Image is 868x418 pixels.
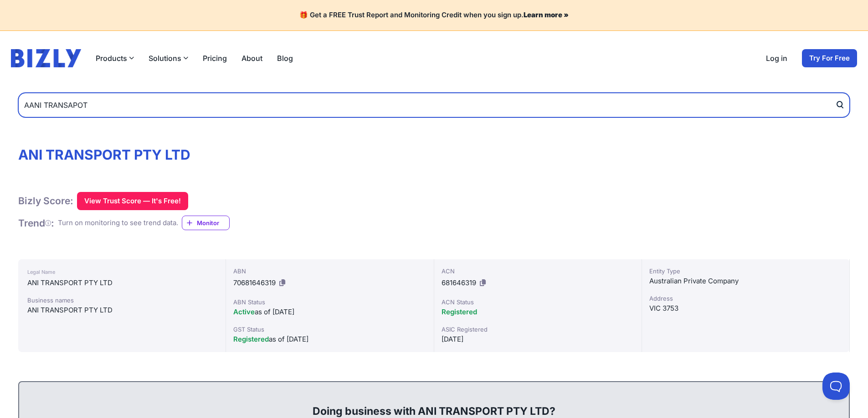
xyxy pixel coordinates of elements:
[649,303,842,314] div: VIC 3753
[27,277,216,288] div: ANI TRANSPORT PTY LTD
[649,276,842,287] div: Australian Private Company
[233,297,426,307] div: ABN Status
[27,305,216,316] div: ANI TRANSPORT PTY LTD
[822,373,850,400] iframe: Toggle Customer Support
[11,11,857,20] h4: 🎁 Get a FREE Trust Report and Monitoring Credit when you sign up.
[77,192,188,210] button: View Trust Score — It's Free!
[233,307,426,317] div: as of [DATE]
[96,53,134,64] button: Products
[442,267,634,276] div: ACN
[18,217,54,229] h1: Trend :
[27,267,216,277] div: Legal Name
[442,334,634,345] div: [DATE]
[442,278,476,287] span: 681646319
[766,53,787,64] a: Log in
[182,216,230,230] a: Monitor
[18,195,73,207] h1: Bizly Score:
[649,267,842,276] div: Entity Type
[18,93,850,117] input: Search by Name, ABN or ACN
[649,294,842,303] div: Address
[18,146,850,163] h1: ANI TRANSPORT PTY LTD
[442,307,477,316] span: Registered
[277,53,293,64] a: Blog
[233,307,255,316] span: Active
[442,325,634,334] div: ASIC Registered
[233,267,426,276] div: ABN
[241,53,262,64] a: About
[524,10,569,19] a: Learn more »
[233,325,426,334] div: GST Status
[802,49,857,67] a: Try For Free
[27,296,216,305] div: Business names
[149,53,188,64] button: Solutions
[203,53,227,64] a: Pricing
[442,297,634,307] div: ACN Status
[233,278,276,287] span: 70681646319
[233,334,426,345] div: as of [DATE]
[58,218,178,228] div: Turn on monitoring to see trend data.
[197,218,229,227] span: Monitor
[233,335,269,343] span: Registered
